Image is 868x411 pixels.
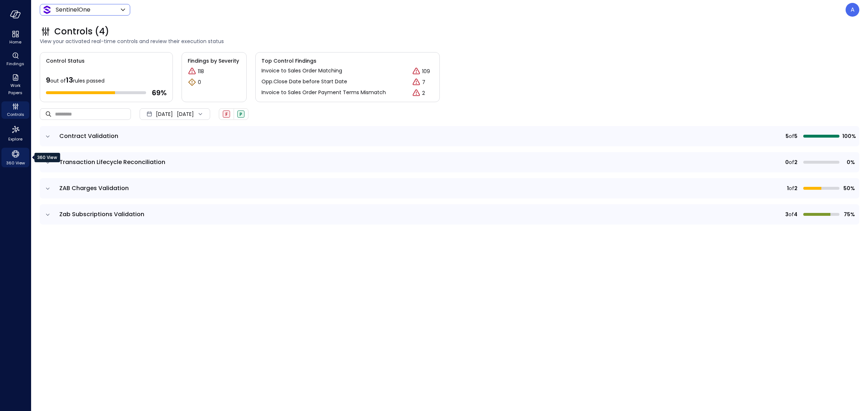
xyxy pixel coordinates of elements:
p: 7 [422,79,425,86]
div: Warning [188,78,196,87]
div: Critical [412,78,421,87]
p: SentinelOne [56,5,90,14]
span: 69 % [152,88,167,97]
div: Critical [188,67,196,76]
div: Findings [1,51,29,68]
span: 3 [785,210,788,218]
button: expand row [44,133,51,140]
button: expand row [44,211,51,218]
span: Zab Subscriptions Validation [59,210,144,218]
span: 0% [842,158,855,166]
span: of [788,210,794,218]
span: of [789,158,794,166]
div: Controls [1,101,29,119]
span: Findings by Severity [188,57,241,65]
span: 360 View [6,159,25,167]
span: Work Papers [4,82,26,96]
a: Invoice to Sales Order Matching [261,67,342,76]
span: [DATE] [156,110,173,118]
span: 5 [786,132,789,140]
p: Invoice to Sales Order Payment Terms Mismatch [261,89,386,96]
span: Findings [7,60,24,67]
span: Control Status [40,53,85,65]
span: 5 [794,132,797,140]
div: Passed [237,110,244,118]
div: Critical [412,89,421,97]
span: out of [50,77,66,84]
span: ZAB Charges Validation [59,184,129,192]
span: 2 [794,184,797,192]
span: 4 [794,210,797,218]
span: Home [9,38,21,46]
p: 109 [422,68,430,75]
span: 75% [842,210,855,218]
span: F [225,111,228,117]
span: 9 [46,75,50,85]
a: Opp.Close Date before Start Date [261,78,347,87]
span: 13 [66,75,73,85]
button: expand row [44,159,51,166]
div: Explore [1,123,29,143]
span: 100% [842,132,855,140]
p: 2 [422,89,425,97]
span: 1 [787,184,789,192]
span: Controls [7,111,24,118]
span: of [789,132,794,140]
span: Contract Validation [59,132,118,140]
div: Work Papers [1,72,29,97]
p: Invoice to Sales Order Matching [261,67,342,75]
span: 2 [794,158,797,166]
p: A [851,5,855,14]
span: Explore [8,135,22,143]
span: P [239,111,242,117]
div: 360 View [34,153,60,162]
span: of [789,184,794,192]
p: Opp.Close Date before Start Date [261,78,347,85]
div: Critical [412,67,421,76]
button: expand row [44,185,51,192]
p: 0 [198,79,201,86]
span: 0 [785,158,789,166]
div: Avi Brandwain [846,3,859,17]
span: Controls (4) [54,26,109,37]
span: 50% [842,184,855,192]
span: View your activated real-time controls and review their execution status [40,37,859,45]
a: Invoice to Sales Order Payment Terms Mismatch [261,89,386,97]
div: Failed [223,110,230,118]
img: Icon [43,5,51,14]
span: Transaction Lifecycle Reconciliation [59,158,165,166]
span: Top Control Findings [261,57,434,65]
p: 118 [198,68,204,75]
span: rules passed [73,77,105,84]
div: 360 View [1,148,29,167]
div: Home [1,29,29,46]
